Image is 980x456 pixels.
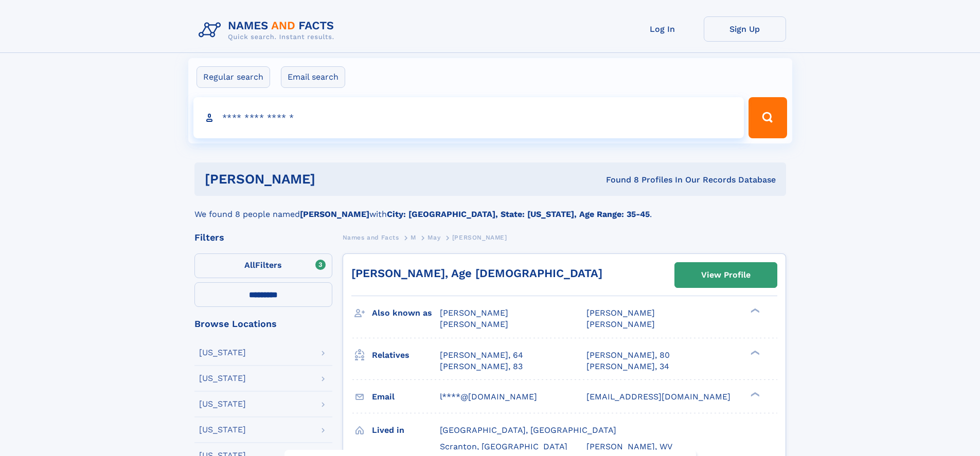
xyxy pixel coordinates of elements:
[452,234,507,241] span: [PERSON_NAME]
[281,66,345,88] label: Email search
[199,374,246,382] div: [US_STATE]
[194,319,332,329] div: Browse Locations
[372,304,440,322] h3: Also known as
[748,391,760,397] div: ❯
[440,308,508,318] span: [PERSON_NAME]
[704,16,786,42] a: Sign Up
[749,97,787,138] button: Search Button
[343,231,399,244] a: Names and Facts
[586,361,669,372] a: [PERSON_NAME], 34
[372,346,440,364] h3: Relatives
[194,233,332,242] div: Filters
[460,174,776,186] div: Found 8 Profiles In Our Records Database
[197,66,270,88] label: Regular search
[586,350,670,361] a: [PERSON_NAME], 80
[194,196,786,221] div: We found 8 people named with .
[244,260,255,270] span: All
[193,97,744,138] input: search input
[194,253,332,278] label: Filters
[427,234,440,241] span: May
[411,234,416,241] span: M
[427,231,440,244] a: May
[586,442,672,451] span: [PERSON_NAME], WV
[372,388,440,406] h3: Email
[351,267,602,280] a: [PERSON_NAME], Age [DEMOGRAPHIC_DATA]
[440,425,616,435] span: [GEOGRAPHIC_DATA], [GEOGRAPHIC_DATA]
[199,426,246,434] div: [US_STATE]
[701,263,751,287] div: View Profile
[372,422,440,439] h3: Lived in
[748,349,760,356] div: ❯
[586,308,655,318] span: [PERSON_NAME]
[440,319,508,329] span: [PERSON_NAME]
[411,231,416,244] a: M
[199,349,246,357] div: [US_STATE]
[586,319,655,329] span: [PERSON_NAME]
[440,350,523,361] a: [PERSON_NAME], 64
[675,263,777,287] a: View Profile
[748,307,760,314] div: ❯
[205,173,461,186] h1: [PERSON_NAME]
[199,400,246,408] div: [US_STATE]
[440,361,523,372] a: [PERSON_NAME], 83
[586,392,730,402] span: [EMAIL_ADDRESS][DOMAIN_NAME]
[194,16,343,44] img: Logo Names and Facts
[300,209,369,219] b: [PERSON_NAME]
[621,16,704,42] a: Log In
[440,442,567,451] span: Scranton, [GEOGRAPHIC_DATA]
[387,209,650,219] b: City: [GEOGRAPHIC_DATA], State: [US_STATE], Age Range: 35-45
